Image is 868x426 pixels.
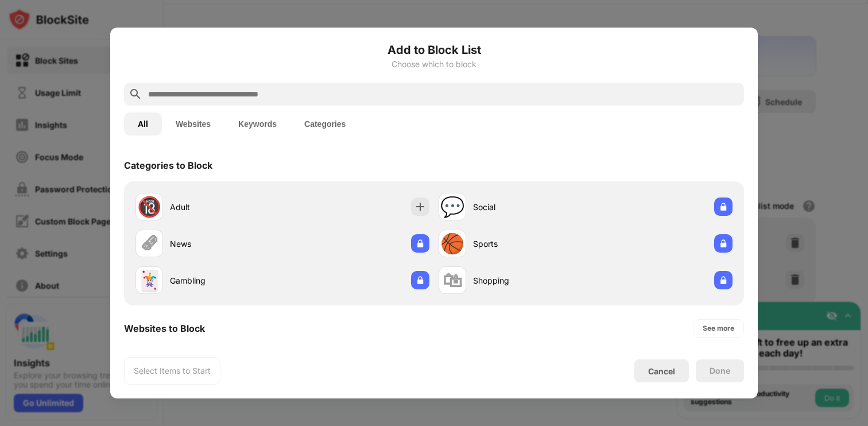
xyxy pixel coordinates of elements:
button: Websites [162,113,224,135]
button: Keywords [224,113,290,135]
div: Cancel [648,366,675,376]
div: Select Items to Start [134,365,211,377]
div: Adult [170,201,282,213]
div: Websites to Block [124,323,205,334]
div: Gambling [170,274,282,286]
div: 🔞 [137,195,161,219]
div: 🛍 [443,269,462,292]
div: 🃏 [137,269,161,292]
div: Sports [473,238,586,250]
div: Categories to Block [124,160,212,171]
h6: Add to Block List [124,41,744,59]
div: News [170,238,282,250]
button: Categories [290,113,359,135]
button: All [124,113,162,135]
div: Choose which to block [124,60,744,69]
div: 🗞 [139,232,159,255]
div: 🏀 [440,232,464,255]
div: Social [473,201,586,213]
div: 💬 [440,195,464,219]
img: search.svg [129,87,142,101]
div: Shopping [473,274,586,286]
div: Done [710,366,730,375]
div: See more [703,323,734,334]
